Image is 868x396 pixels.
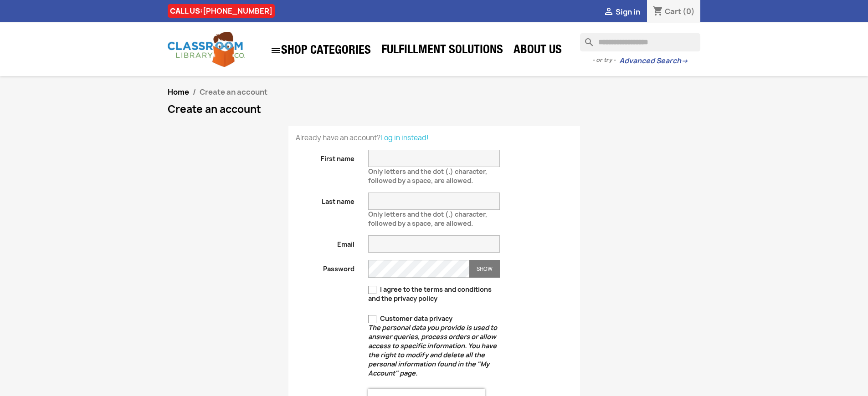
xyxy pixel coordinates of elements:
img: Classroom Library Company [168,32,245,67]
p: Already have an account? [296,133,573,142]
i: search [580,33,591,44]
input: Password input [368,260,469,278]
a: Log in instead! [380,133,429,142]
label: I agree to the terms and conditions and the privacy policy [368,285,500,303]
a: Home [168,87,189,97]
i:  [270,45,281,56]
span: Sign in [616,7,640,17]
span: Create an account [200,87,267,97]
label: First name [289,150,362,163]
h1: Create an account [168,104,701,115]
label: Customer data privacy [368,314,500,378]
span: Cart [665,6,681,16]
span: - or try - [592,56,619,65]
span: Only letters and the dot (.) character, followed by a space, are allowed. [368,206,487,228]
a:  Sign in [603,7,640,17]
a: Advanced Search→ [619,56,688,66]
button: Show [469,260,500,278]
a: SHOP CATEGORIES [266,41,375,61]
a: [PHONE_NUMBER] [203,6,272,16]
label: Email [289,235,362,249]
a: Fulfillment Solutions [377,42,508,60]
em: The personal data you provide is used to answer queries, process orders or allow access to specif... [368,323,497,377]
span: → [681,56,688,66]
div: CALL US: [168,4,275,18]
input: Search [580,33,700,51]
label: Last name [289,193,362,206]
span: (0) [683,6,695,16]
label: Password [289,260,362,274]
a: About Us [509,42,566,60]
span: Only letters and the dot (.) character, followed by a space, are allowed. [368,163,487,185]
i: shopping_cart [652,6,663,17]
i:  [603,7,614,18]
